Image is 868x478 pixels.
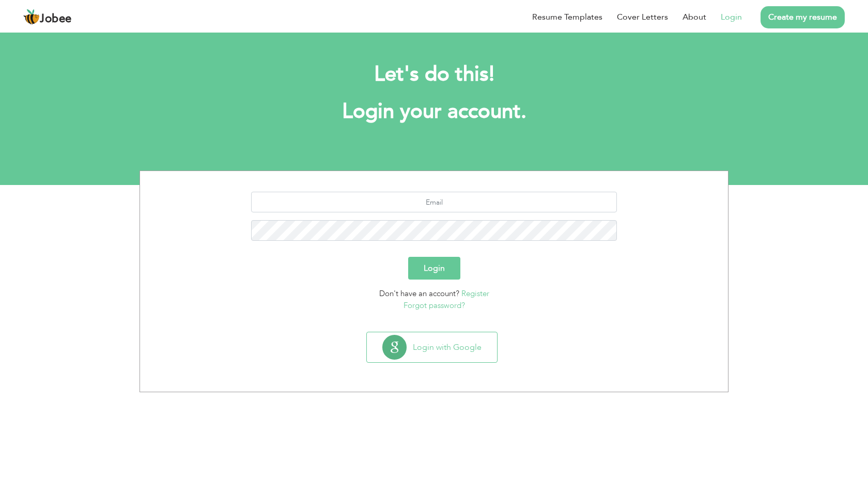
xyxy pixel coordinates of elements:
[251,192,617,212] input: Email
[23,9,72,25] a: Jobee
[155,61,713,88] h2: Let's do this!
[23,9,40,25] img: jobee.io
[617,11,668,23] a: Cover Letters
[155,98,713,125] h1: Login your account.
[683,11,706,23] a: About
[761,6,845,28] a: Create my resume
[721,11,742,23] a: Login
[40,13,72,25] span: Jobee
[379,288,459,299] span: Don't have an account?
[532,11,602,23] a: Resume Templates
[461,288,489,299] a: Register
[404,300,465,311] a: Forgot password?
[408,257,460,280] button: Login
[367,332,497,362] button: Login with Google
